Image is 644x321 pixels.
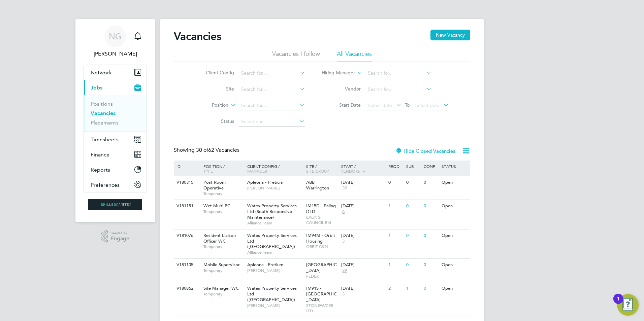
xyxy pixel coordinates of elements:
span: Vendors [341,168,360,174]
button: Preferences [84,177,147,192]
label: Start Date [322,102,361,108]
span: Temporary [203,191,244,197]
button: Timesheets [84,132,147,147]
span: Alliance Team [247,220,303,226]
span: Type [203,168,213,174]
nav: Main navigation [75,19,155,222]
span: EALING COUNCIL RM [306,215,338,225]
span: ORBIT C&N [306,244,338,249]
div: Open [440,176,469,189]
input: Search for... [239,69,305,78]
span: Select date [415,102,440,108]
label: Hide Closed Vacancies [395,148,455,154]
span: FEDEX [306,274,338,279]
div: V180862 [175,282,198,295]
span: Preferences [91,182,120,188]
div: Sub [405,160,422,172]
div: 0 [405,176,422,189]
div: Client Config / [246,160,304,177]
span: Mobile Supervisor [203,262,240,267]
a: Powered byEngage [101,230,130,243]
label: Site [195,86,234,92]
span: Wet Multi BC [203,203,230,209]
span: Manager [247,168,267,174]
div: 0 [422,200,440,212]
div: Position / [198,160,246,177]
span: [GEOGRAPHIC_DATA] [306,262,337,273]
a: Positions [91,101,113,107]
span: Finance [91,151,109,158]
input: Select one [239,117,305,127]
span: IM94M - Orbit Housing [306,233,335,244]
div: 1 [617,299,620,308]
input: Search for... [239,101,305,110]
span: Temporary [203,244,244,249]
label: Hiring Manager [316,70,355,76]
label: Vendor [322,86,361,92]
a: NG[PERSON_NAME] [84,26,147,58]
div: 0 [405,229,422,242]
span: Timesheets [91,136,119,143]
span: Temporary [203,291,244,297]
li: Vacancies I follow [272,50,320,62]
span: Powered by [110,230,129,236]
span: To [403,101,412,109]
div: 0 [405,200,422,212]
span: Alliance Team [247,250,303,255]
button: Reports [84,162,147,177]
div: Site / [304,160,340,177]
span: Wates Property Services Ltd ([GEOGRAPHIC_DATA]) [247,285,297,302]
div: [DATE] [341,262,385,268]
span: Temporary [203,209,244,214]
h2: Vacancies [174,30,221,43]
div: [DATE] [341,286,385,291]
div: Open [440,229,469,242]
a: Vacancies [91,110,116,116]
span: Site Group [306,168,329,174]
div: 1 [387,259,404,271]
span: Resident Liaison Officer WC [203,233,236,244]
button: Finance [84,147,147,162]
div: 0 [422,176,440,189]
div: 0 [422,259,440,271]
div: V180315 [175,176,198,189]
div: [DATE] [341,233,385,239]
span: IM91S - [GEOGRAPHIC_DATA] [306,285,337,302]
span: Post Room Operative [203,179,226,191]
span: Nikki Grassby [84,50,147,58]
span: 39 [341,268,348,274]
span: [PERSON_NAME] [247,268,303,273]
input: Search for... [365,69,432,78]
a: Go to home page [84,199,147,210]
div: Start / [340,160,387,177]
span: Apleona - Pretium [247,179,283,185]
a: Placements [91,119,119,126]
div: Status [440,160,469,172]
div: [DATE] [341,180,385,185]
label: Client Config [195,70,234,76]
label: Status [195,118,234,124]
div: V181076 [175,229,198,242]
span: Engage [110,236,129,242]
div: 0 [422,282,440,295]
span: 3 [341,291,346,297]
div: 2 [387,282,404,295]
button: Open Resource Center, 1 new notification [617,294,639,316]
span: Network [91,69,112,76]
div: 0 [405,259,422,271]
img: skilledcareers-logo-retina.png [88,199,142,210]
input: Search for... [365,85,432,94]
span: Wates Property Services Ltd ([GEOGRAPHIC_DATA]) [247,233,297,250]
div: Jobs [84,95,147,132]
button: Jobs [84,80,147,95]
button: Network [84,65,147,80]
div: Open [440,282,469,295]
span: ABB Warrington [306,179,329,191]
div: Open [440,259,469,271]
span: Temporary [203,268,244,273]
span: Select date [368,102,392,108]
span: Site Manager WC [203,285,239,291]
span: Reports [91,167,110,173]
span: Wates Property Services Ltd (South Responsive Maintenance) [247,203,297,220]
span: IM15D - Ealing DTD [306,203,336,214]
